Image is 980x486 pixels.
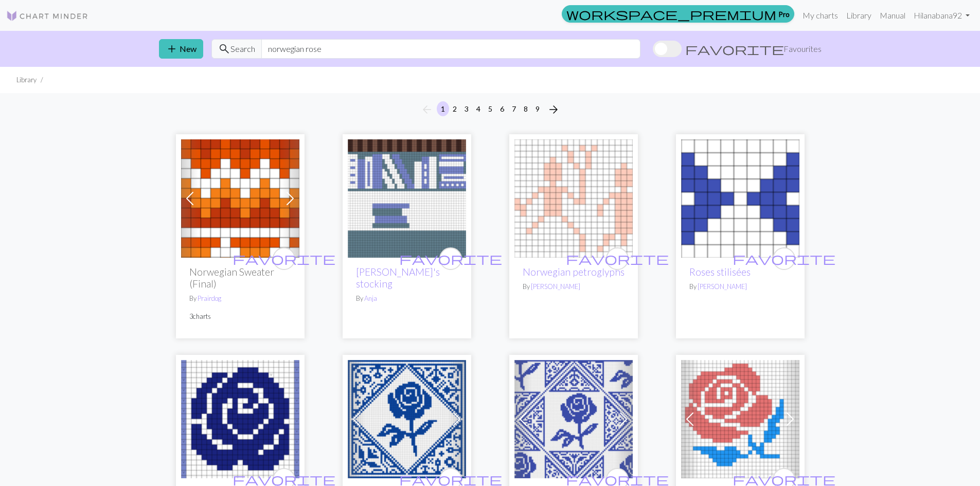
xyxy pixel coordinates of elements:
i: favourite [233,248,335,269]
i: favourite [733,248,835,269]
a: Norwegian petroglyphs [523,266,625,278]
span: Favourites [783,43,822,55]
button: 9 [531,101,544,116]
p: 3 charts [189,312,291,321]
button: favourite [439,247,462,270]
a: Prairdog [198,294,221,302]
a: Rose Coaster [181,413,299,423]
span: favorite [733,250,835,266]
a: Rose diamond [348,413,466,423]
a: Copy of Copy of Copy of Rose V2 [681,413,799,423]
button: 4 [472,101,485,116]
a: My charts [798,5,842,26]
a: Roses stilisées [681,192,799,202]
p: By [356,294,458,303]
img: Dancers petroglyph [514,139,633,258]
p: By [689,282,791,292]
span: favorite [685,42,784,56]
p: By [523,282,625,292]
span: favorite [566,250,669,266]
a: Waist Chart [181,192,299,202]
a: Rose Chart [514,413,633,423]
li: Library [16,75,37,85]
img: Rose Coaster [181,360,299,478]
span: favorite [399,250,502,266]
span: add [166,42,178,56]
button: New [159,39,203,59]
button: 5 [484,101,496,116]
button: 2 [449,101,461,116]
a: Hilanabana92 [910,5,974,26]
img: Rose Chart [514,360,633,478]
img: Rose diamond [348,360,466,478]
p: By [189,294,291,303]
img: Rosee's stocking [348,139,466,258]
a: Rosee's stocking [348,192,466,202]
a: Pro [562,5,794,23]
button: favourite [273,247,295,270]
label: Show favourites [653,39,822,59]
i: Next [547,103,560,116]
a: [PERSON_NAME]'s stocking [356,266,440,290]
img: Waist Chart [181,139,299,258]
span: Search [230,43,255,55]
i: favourite [399,248,502,269]
button: favourite [773,247,795,270]
img: Roses stilisées [681,139,799,258]
span: arrow_forward [547,102,560,117]
button: 8 [520,101,532,116]
button: favourite [606,247,629,270]
button: 7 [508,101,520,116]
button: 3 [460,101,473,116]
a: Manual [876,5,910,26]
a: Roses stilisées [689,266,751,278]
span: favorite [233,250,335,266]
i: favourite [566,248,669,269]
span: workspace_premium [566,7,776,21]
nav: Page navigation [417,101,564,118]
a: [PERSON_NAME] [698,282,747,291]
img: Copy of Copy of Copy of Rose V2 [681,360,799,478]
h2: Norwegian Sweater (Final) [189,266,291,290]
a: Library [842,5,876,26]
button: Next [543,101,564,118]
a: Dancers petroglyph [514,192,633,202]
a: Anja [364,294,377,302]
a: [PERSON_NAME] [531,282,580,291]
button: 6 [496,101,508,116]
img: Logo [6,10,88,22]
span: search [218,42,230,56]
button: 1 [437,101,449,116]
